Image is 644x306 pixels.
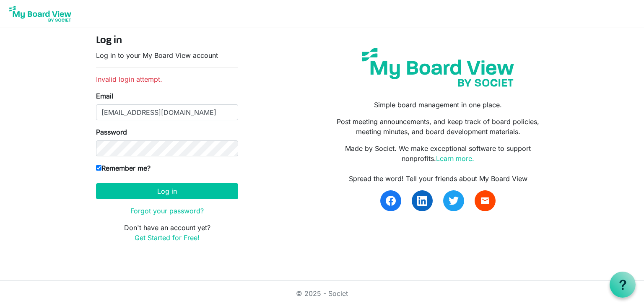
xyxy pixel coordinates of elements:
[296,289,348,298] a: © 2025 - Societ
[475,190,496,211] a: email
[96,165,101,171] input: Remember me?
[96,50,238,60] p: Log in to your My Board View account
[7,3,74,24] img: My Board View Logo
[328,143,548,163] p: Made by Societ. We make exceptional software to support nonprofits.
[96,91,113,101] label: Email
[436,154,474,163] a: Learn more.
[96,183,238,199] button: Log in
[417,196,427,206] img: linkedin.svg
[96,223,238,243] p: Don't have an account yet?
[96,127,127,137] label: Password
[328,117,548,137] p: Post meeting announcements, and keep track of board policies, meeting minutes, and board developm...
[386,196,396,206] img: facebook.svg
[96,74,238,84] li: Invalid login attempt.
[328,174,548,184] div: Spread the word! Tell your friends about My Board View
[480,196,490,206] span: email
[356,41,520,93] img: my-board-view-societ.svg
[328,100,548,110] p: Simple board management in one place.
[130,207,204,215] a: Forgot your password?
[96,163,151,173] label: Remember me?
[96,35,238,47] h4: Log in
[135,233,200,242] a: Get Started for Free!
[449,196,459,206] img: twitter.svg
